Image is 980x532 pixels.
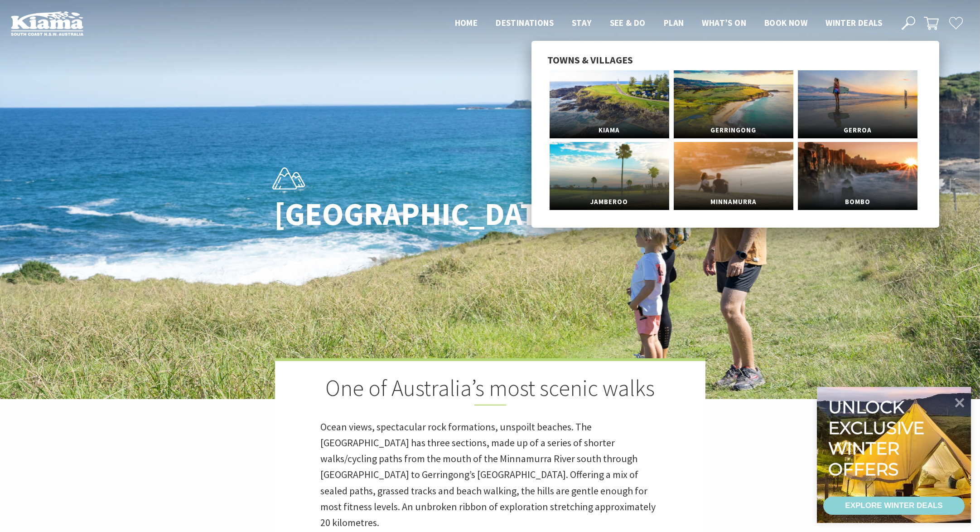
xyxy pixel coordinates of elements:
div: EXPLORE WINTER DEALS [845,497,942,515]
h1: [GEOGRAPHIC_DATA] [274,196,530,231]
h2: One of Australia’s most scenic walks [320,375,660,405]
span: Kiama [550,122,669,139]
span: Plan [664,17,684,28]
span: Jamberoo [550,194,669,210]
a: EXPLORE WINTER DEALS [823,497,965,515]
span: Gerringong [674,122,793,139]
span: Home [455,17,478,28]
nav: Main Menu [446,16,891,31]
span: Winter Deals [826,17,882,28]
span: Towns & Villages [547,54,633,66]
span: What’s On [702,17,746,28]
span: Minnamurra [674,194,793,210]
span: Gerroa [798,122,917,139]
span: Stay [572,17,592,28]
span: Destinations [496,17,554,28]
img: Kiama Logo [11,11,83,36]
span: Book now [764,17,807,28]
p: Ocean views, spectacular rock formations, unspoilt beaches. The [GEOGRAPHIC_DATA] has three secti... [320,419,660,531]
span: Bombo [798,194,917,210]
div: Unlock exclusive winter offers [828,397,928,479]
span: See & Do [610,17,646,28]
